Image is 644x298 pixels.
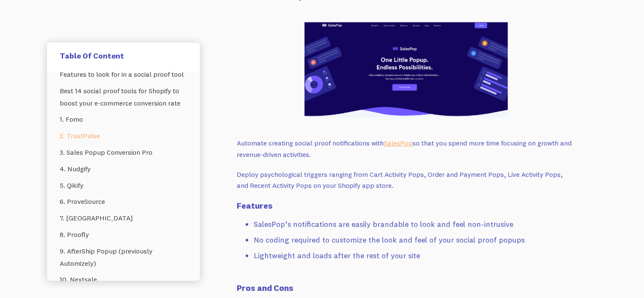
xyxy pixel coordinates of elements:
[60,51,187,61] h5: Table Of Content
[254,218,575,231] li: SalesPop’s notifications are easily brandable to look and feel non-intrusive
[60,243,187,272] a: 9. AfterShip Popup (previously Automizely)
[60,111,187,128] a: 1. Fomo
[384,139,412,147] a: SalesPop
[237,137,575,160] p: Automate creating social proof notifications with so that you spend more time focusing on growth ...
[60,144,187,161] a: 3. Sales Popup Conversion Pro
[60,271,187,288] a: 10. Nextsale
[254,250,575,262] li: Lightweight and loads after the rest of your site
[60,66,187,83] a: Features to look for in a social proof tool
[237,200,575,212] h4: Features
[60,226,187,243] a: 8. Proofly
[254,234,575,246] li: No coding required to customize the look and feel of your social proof popups
[237,169,575,191] p: Deploy psychological triggers ranging from Cart Activity Pops, Order and Payment Pops, Live Activ...
[60,210,187,226] a: 7. [GEOGRAPHIC_DATA]
[60,193,187,210] a: 6. ProveSource
[60,128,187,144] a: 2. TrustPulse
[237,282,575,294] h4: Pros and Cons
[60,177,187,194] a: 5. Qikify
[60,83,187,111] a: Best 14 social proof tools for Shopify to boost your e-commerce conversion rate
[60,161,187,177] a: 4. Nudgify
